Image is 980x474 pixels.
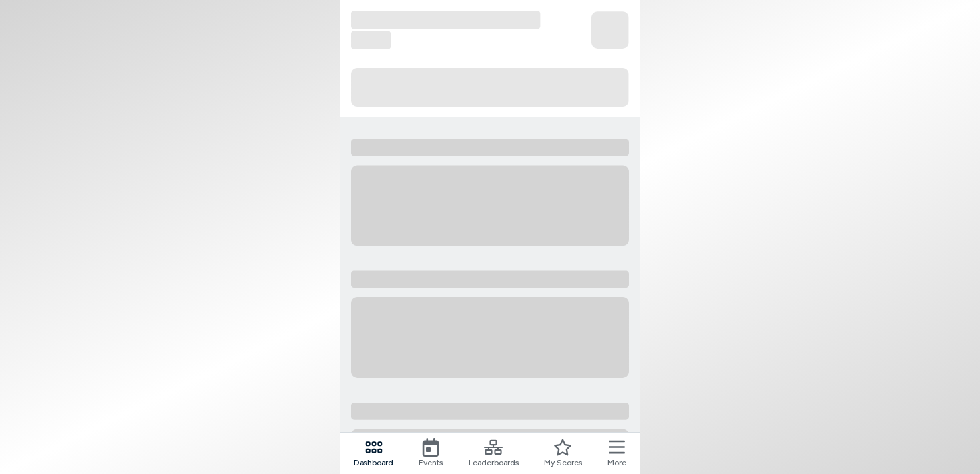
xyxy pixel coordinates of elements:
[419,438,443,469] a: Events
[544,438,582,469] a: My Scores
[354,457,393,469] span: Dashboard
[607,457,626,469] span: More
[419,457,443,469] span: Events
[469,438,519,469] a: Leaderboards
[607,438,626,469] button: More
[469,457,519,469] span: Leaderboards
[544,457,582,469] span: My Scores
[354,438,393,469] a: Dashboard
